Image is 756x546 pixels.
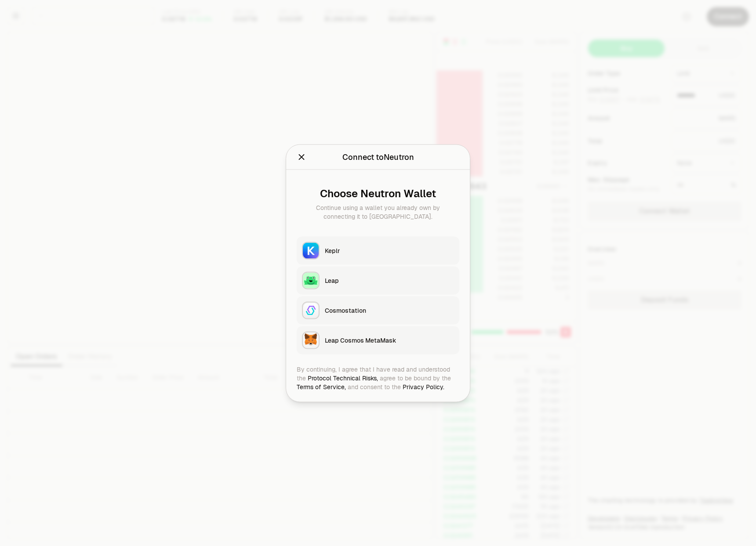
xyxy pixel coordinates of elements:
button: LeapLeap [297,266,459,294]
div: Choose Neutron Wallet [304,187,452,199]
a: Terms of Service, [297,383,346,391]
div: Connect to Neutron [342,151,414,163]
button: KeplrKeplr [297,236,459,264]
button: Leap Cosmos MetaMaskLeap Cosmos MetaMask [297,326,459,354]
div: Cosmostation [325,306,454,315]
div: Continue using a wallet you already own by connecting it to [GEOGRAPHIC_DATA]. [304,203,452,221]
a: Privacy Policy. [403,383,444,391]
img: Keplr [303,242,319,258]
button: Close [297,151,306,163]
div: By continuing, I agree that I have read and understood the agree to be bound by the and consent t... [297,365,459,391]
img: Leap [303,272,319,288]
div: Leap Cosmos MetaMask [325,336,454,344]
div: Keplr [325,246,454,255]
img: Leap Cosmos MetaMask [303,332,319,348]
div: Leap [325,276,454,285]
img: Cosmostation [303,302,319,318]
button: CosmostationCosmostation [297,296,459,324]
a: Protocol Technical Risks, [308,374,378,382]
